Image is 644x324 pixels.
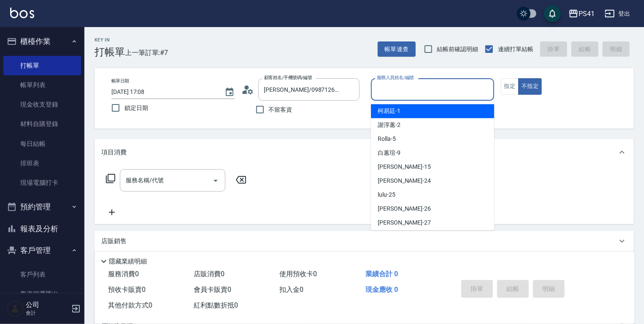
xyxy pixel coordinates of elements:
[3,114,81,134] a: 材料自購登錄
[3,218,81,240] button: 報表及分析
[3,154,81,173] a: 排班表
[124,104,148,113] span: 鎖定日期
[378,135,396,143] span: Rolla -5
[280,286,304,294] span: 扣入金 0
[365,270,398,278] span: 業績合計 0
[3,95,81,114] a: 現金收支登錄
[194,301,238,309] span: 紅利點數折抵 0
[378,162,431,171] span: [PERSON_NAME] -15
[518,78,542,95] button: 不指定
[378,190,395,199] span: lulu -25
[579,8,595,19] div: PS41
[3,196,81,218] button: 預約管理
[219,82,240,102] button: Choose date, selected date is 2025-10-08
[3,284,81,304] a: 客資篩選匯出
[125,47,168,58] span: 上一筆訂單:#7
[194,286,231,294] span: 會員卡販賣 0
[378,204,431,213] span: [PERSON_NAME] -26
[3,134,81,154] a: 每日結帳
[280,270,317,278] span: 使用預收卡 0
[108,286,146,294] span: 預收卡販賣 0
[437,45,479,54] span: 結帳前確認明細
[109,257,147,266] p: 隱藏業績明細
[3,30,81,52] button: 櫃檯作業
[601,6,634,22] button: 登出
[378,121,400,129] span: 謝淳蕙 -2
[95,37,125,43] h2: Key In
[95,139,634,166] div: 項目消費
[378,41,416,57] button: 帳單速查
[95,251,634,272] div: 預收卡販賣
[377,74,414,81] label: 服務人員姓名/編號
[209,174,222,187] button: Open
[365,286,398,294] span: 現金應收 0
[101,148,127,157] p: 項目消費
[3,56,81,75] a: 打帳單
[3,75,81,95] a: 帳單列表
[111,78,129,84] label: 帳單日期
[108,301,152,309] span: 其他付款方式 0
[26,301,69,309] h5: 公司
[7,300,24,317] img: Person
[544,5,561,22] button: save
[565,5,598,22] button: PS41
[3,265,81,284] a: 客戶列表
[10,8,34,18] img: Logo
[378,218,431,227] span: [PERSON_NAME] -27
[111,85,216,99] input: YYYY/MM/DD hh:mm
[378,107,400,115] span: 柯易廷 -1
[501,78,519,95] button: 指定
[95,46,125,58] h3: 打帳單
[101,237,127,246] p: 店販銷售
[194,270,225,278] span: 店販消費 0
[498,45,533,54] span: 連續打單結帳
[378,148,400,157] span: 白蕙瑄 -9
[3,173,81,192] a: 現場電腦打卡
[95,231,634,251] div: 店販銷售
[3,239,81,261] button: 客戶管理
[26,309,69,317] p: 會計
[108,270,139,278] span: 服務消費 0
[269,105,292,114] span: 不留客資
[378,176,431,185] span: [PERSON_NAME] -24
[264,74,312,81] label: 顧客姓名/手機號碼/編號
